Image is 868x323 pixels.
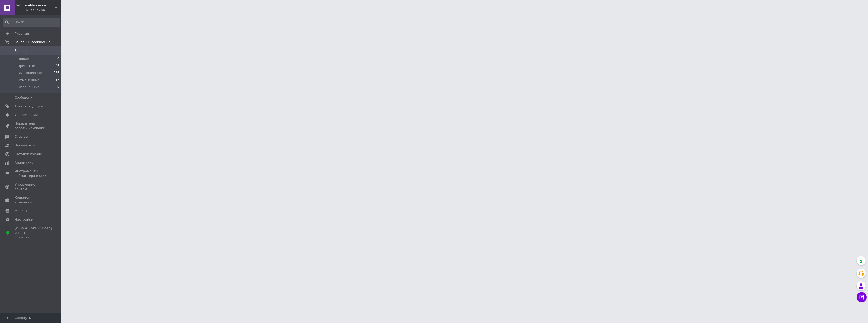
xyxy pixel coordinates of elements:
[15,169,47,178] span: Инструменты вебмастера и SEO
[18,57,29,61] span: Новые
[18,71,42,75] span: Выполненные
[15,104,43,109] span: Товары и услуги
[15,143,35,148] span: Покупатели
[56,64,59,68] span: 44
[15,134,28,139] span: Отзывы
[16,8,61,12] div: Ваш ID: 3685786
[857,292,867,302] button: Чат с покупателем
[15,31,29,36] span: Главная
[57,57,59,61] span: 0
[15,40,50,44] span: Заказы и сообщения
[15,152,42,156] span: Каталог ProSale
[15,235,52,240] div: Prom топ
[16,3,54,8] span: Woman-Man Аксессуары для Женщин и Мужчин
[15,226,52,240] span: [DEMOGRAPHIC_DATA] и счета
[15,48,27,53] span: Заказы
[3,18,60,27] input: Поиск
[15,95,34,100] span: Сообщения
[15,113,38,117] span: Уведомления
[15,217,33,222] span: Настройки
[54,71,59,75] span: 574
[18,64,35,68] span: Принятые
[15,209,28,213] span: Маркет
[15,195,47,205] span: Кошелек компании
[56,78,59,82] span: 87
[57,85,59,89] span: 0
[18,85,39,89] span: Оплаченные
[15,160,33,165] span: Аналитика
[15,182,47,191] span: Управление сайтом
[15,121,47,130] span: Показатели работы компании
[18,78,40,82] span: Отмененные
